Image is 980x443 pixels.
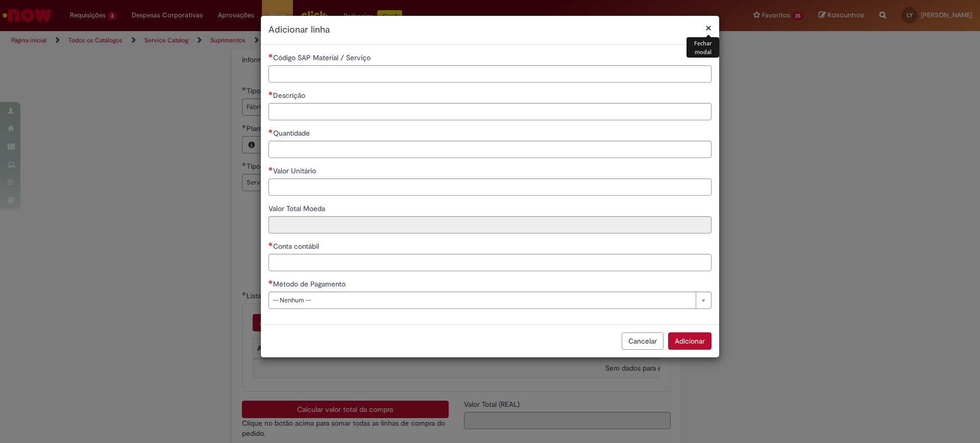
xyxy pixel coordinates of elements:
[622,332,664,350] button: Cancelar
[273,279,348,289] span: Método de Pagamento
[273,166,318,175] span: Valor Unitário
[268,254,712,271] input: Conta contábil
[268,242,273,246] span: Necessários
[268,91,273,95] span: Necessários
[268,167,273,171] span: Necessários
[268,280,273,284] span: Necessários
[268,54,273,58] span: Necessários
[268,141,712,158] input: Quantidade
[268,65,712,83] input: Código SAP Material / Serviço
[705,22,712,33] button: Fechar modal
[268,204,327,213] span: Somente leitura - Valor Total Moeda
[273,128,312,138] span: Quantidade
[268,178,712,196] input: Valor Unitário
[273,292,691,308] span: -- Nenhum --
[273,91,307,100] span: Descrição
[268,129,273,133] span: Necessários
[268,23,712,37] h2: Adicionar linha
[687,37,719,58] div: Fechar modal
[668,332,712,350] button: Adicionar
[268,216,712,233] input: Valor Total Moeda
[273,53,373,62] span: Código SAP Material / Serviço
[268,103,712,120] input: Descrição
[273,242,321,251] span: Conta contábil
